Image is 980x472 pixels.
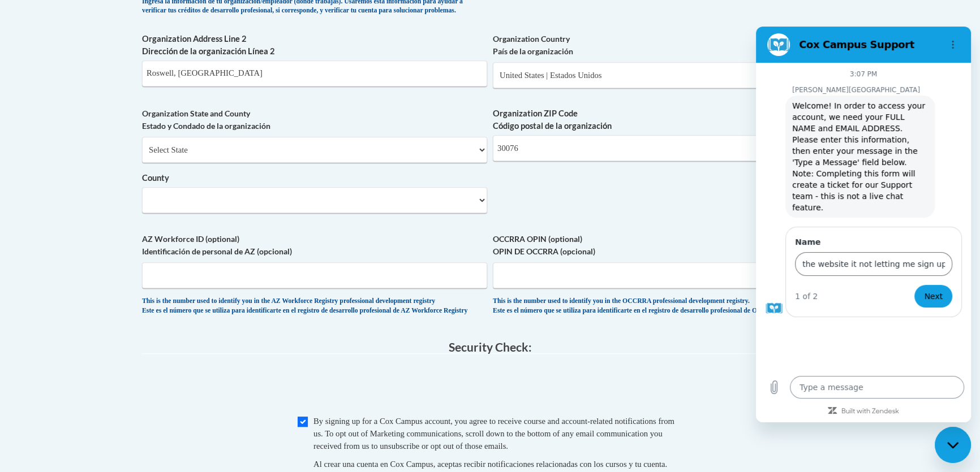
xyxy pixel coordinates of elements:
iframe: reCAPTCHA [404,365,576,409]
input: Metadata input [142,60,487,86]
div: This is the number used to identify you in the OCCRRA professional development registry. Este es ... [493,297,838,315]
input: Metadata input [493,135,838,161]
label: Organization Country País de la organización [493,33,838,58]
label: OCCRRA OPIN (optional) OPIN DE OCCRRA (opcional) [493,233,838,258]
iframe: Messaging window [756,27,971,422]
label: AZ Workforce ID (optional) Identificación de personal de AZ (opcional) [142,233,487,258]
iframe: Button to launch messaging window, conversation in progress [935,427,971,463]
span: By signing up for a Cox Campus account, you agree to receive course and account-related notificat... [313,417,674,451]
span: Security Check: [449,340,532,354]
label: Organization Address Line 2 Dirección de la organización Línea 2 [142,33,487,58]
label: County [142,172,487,184]
label: Organization State and County Estado y Condado de la organización [142,107,487,132]
label: Organization ZIP Code Código postal de la organización [493,107,838,132]
div: This is the number used to identify you in the AZ Workforce Registry professional development reg... [142,297,487,315]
